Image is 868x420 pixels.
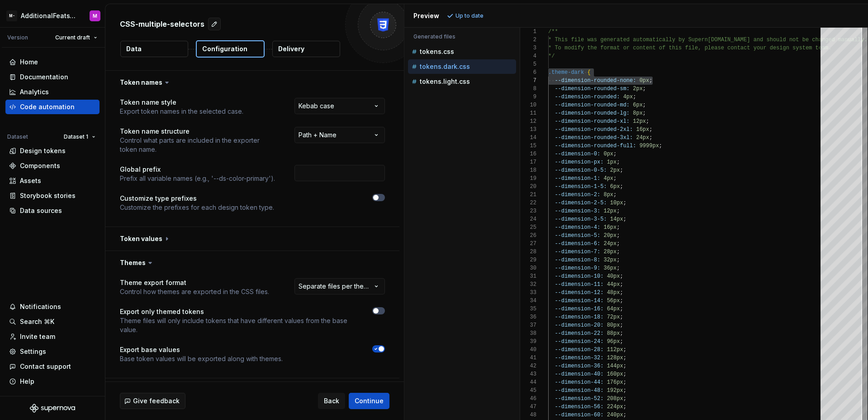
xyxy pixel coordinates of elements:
a: Settings [5,344,100,359]
p: Token name structure [120,127,278,136]
span: --dimension-32: [555,355,604,361]
span: ; [623,396,626,402]
span: --dimension-10: [555,273,604,280]
span: Dataset 1 [64,133,88,140]
p: tokens.css [420,48,454,55]
div: 37 [520,321,536,329]
a: Data sources [5,203,100,218]
span: .theme-dark [548,69,584,76]
span: ; [643,86,646,92]
span: ; [623,412,626,418]
span: --dimension-rounded-lg: [555,110,630,116]
span: --dimension-5: [555,232,601,239]
span: 4px [623,94,633,100]
span: --dimension-52: [555,396,604,402]
span: ; [620,314,623,320]
p: Customize the prefixes for each design token type. [120,203,274,212]
p: Prefix all variable names (e.g., '--ds-color-primary'). [120,174,275,183]
span: ; [646,118,649,125]
div: 38 [520,329,536,338]
div: 19 [520,174,536,183]
div: M [93,12,97,19]
span: 2px [633,86,643,92]
span: --dimension-11: [555,281,604,288]
div: 47 [520,403,536,411]
p: Global prefix [120,165,275,174]
button: Configuration [196,40,265,58]
span: 128px [607,355,623,361]
span: ; [623,404,626,410]
span: 176px [607,379,623,386]
span: ; [613,175,617,182]
span: --dimension-6: [555,241,601,247]
span: --dimension-12: [555,290,604,296]
span: --dimension-3: [555,208,601,214]
span: ; [620,167,623,174]
span: 6px [633,102,643,108]
div: 45 [520,386,536,395]
div: 32 [520,280,536,289]
p: Generated files [413,33,511,40]
div: 34 [520,297,536,305]
span: ; [620,183,623,190]
span: 240px [607,412,623,418]
span: 88px [607,330,620,337]
span: 8px [633,110,643,116]
div: Contact support [20,362,71,371]
div: 18 [520,166,536,174]
span: 0px [604,151,614,157]
div: 44 [520,378,536,386]
span: 12px [604,208,617,214]
div: Data sources [20,206,62,215]
span: ; [623,200,626,206]
button: Give feedback [120,393,185,409]
span: --dimension-1: [555,175,601,182]
span: ; [617,241,620,247]
div: 22 [520,199,536,207]
span: --dimension-rounded-none: [555,77,636,84]
span: 24px [604,241,617,247]
span: --dimension-0-5: [555,167,607,174]
span: --dimension-36: [555,363,604,369]
div: 40 [520,346,536,354]
div: 25 [520,223,536,232]
span: 9999px [640,143,659,149]
div: Home [20,58,38,67]
button: tokens.light.css [408,77,516,87]
span: --dimension-rounded-full: [555,143,636,149]
a: Invite team [5,329,100,344]
span: ; [650,135,653,141]
p: Token name style [120,98,243,107]
span: --dimension-rounded-sm: [555,86,630,92]
span: 40px [607,273,620,280]
span: 72px [607,314,620,320]
span: ; [623,387,626,394]
span: --dimension-22: [555,330,604,337]
span: 160px [607,371,623,377]
div: Analytics [20,87,49,97]
div: Storybook stories [20,191,76,200]
span: ; [620,306,623,312]
div: 43 [520,370,536,378]
div: AdditionalFeatsTest [21,11,79,20]
button: Dataset 1 [60,130,100,143]
span: 48px [607,290,620,296]
button: Contact support [5,359,100,374]
div: 36 [520,313,536,321]
span: 10px [610,200,623,206]
div: 3 [520,44,536,52]
span: 224px [607,404,623,410]
a: Code automation [5,100,100,114]
button: tokens.dark.css [408,62,516,72]
svg: Supernova Logo [30,404,75,413]
p: Theme files will only include tokens that have different values from the base value. [120,316,356,334]
span: ; [623,363,626,369]
span: --dimension-1-5: [555,183,607,190]
p: Configuration [202,44,247,53]
span: ; [620,281,623,288]
span: 0px [640,77,650,84]
span: 96px [607,338,620,345]
div: 17 [520,158,536,166]
a: Home [5,55,100,69]
div: 2 [520,36,536,44]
